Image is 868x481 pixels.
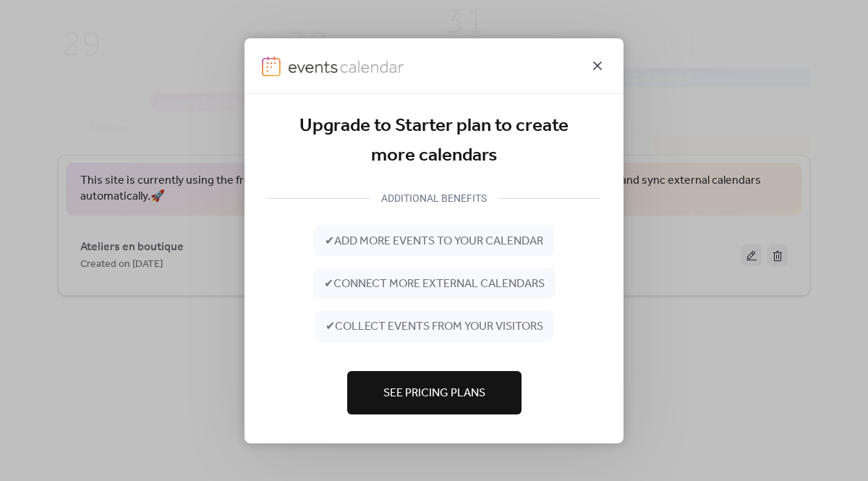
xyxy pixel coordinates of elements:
span: See Pricing Plans [383,385,485,402]
div: Upgrade to Starter plan to create more calendars [268,111,600,171]
img: logo-type [288,56,405,76]
span: ✔ collect events from your visitors [325,318,543,336]
span: ✔ add more events to your calendar [325,233,543,250]
button: See Pricing Plans [347,371,522,414]
span: ✔ connect more external calendars [324,276,545,293]
div: ADDITIONAL BENEFITS [370,190,498,207]
img: logo-icon [262,56,281,76]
